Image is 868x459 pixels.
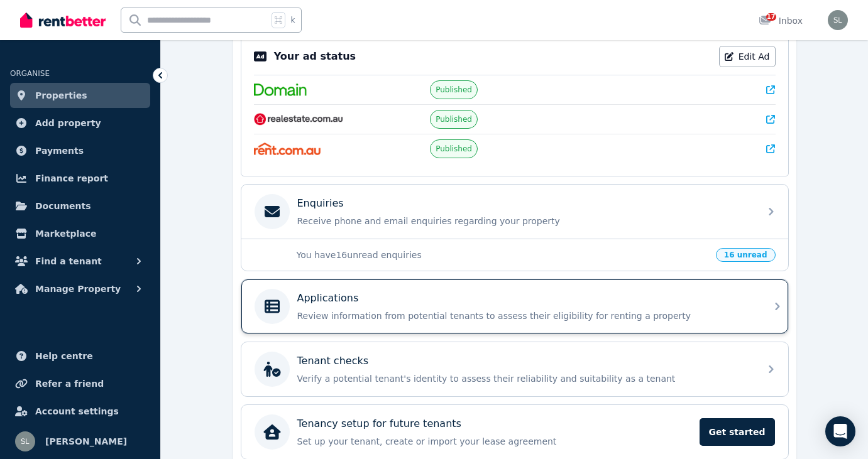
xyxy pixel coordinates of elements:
span: k [290,15,295,25]
p: Applications [297,291,359,306]
a: Edit Ad [719,46,776,67]
a: Properties [10,83,150,108]
p: You have 16 unread enquiries [297,249,708,261]
p: Tenancy setup for future tenants [297,416,461,431]
a: Tenancy setup for future tenantsSet up your tenant, create or import your lease agreementGet started [241,405,788,459]
button: Manage Property [10,276,150,301]
p: Set up your tenant, create or import your lease agreement [297,435,692,448]
a: Finance report [10,166,150,191]
p: Tenant checks [297,354,369,369]
span: Published [436,85,472,95]
span: Help centre [35,348,93,364]
span: 17 [766,13,776,21]
span: Finance report [35,171,108,186]
span: Get started [700,418,775,446]
img: Domain.com.au [254,84,307,96]
span: Account settings [35,404,119,419]
span: Add property [35,116,101,131]
img: Sean Lennon [828,10,848,30]
p: Your ad status [274,49,356,64]
span: Refer a friend [35,376,104,391]
a: Documents [10,193,150,219]
img: Rent.com.au [254,143,321,155]
img: RealEstate.com.au [254,113,344,126]
span: Published [436,144,472,154]
a: EnquiriesReceive phone and email enquiries regarding your property [241,185,788,239]
a: Help centre [10,343,150,369]
a: Refer a friend [10,371,150,396]
span: [PERSON_NAME] [45,434,127,449]
span: Manage Property [35,281,121,296]
p: Review information from potential tenants to assess their eligibility for renting a property [297,310,752,322]
button: Find a tenant [10,249,150,274]
span: Published [436,114,472,124]
a: Account settings [10,399,150,424]
div: Inbox [759,14,803,27]
span: Documents [35,198,91,213]
span: 16 unread [716,248,776,262]
div: Open Intercom Messenger [825,416,855,446]
p: Receive phone and email enquiries regarding your property [297,215,752,227]
span: ORGANISE [10,69,50,78]
img: RentBetter [20,11,106,30]
p: Enquiries [297,196,344,211]
a: Marketplace [10,221,150,246]
img: Sean Lennon [15,431,35,451]
a: Payments [10,138,150,163]
span: Find a tenant [35,254,102,269]
a: Add property [10,111,150,136]
a: ApplicationsReview information from potential tenants to assess their eligibility for renting a p... [241,279,788,333]
p: Verify a potential tenant's identity to assess their reliability and suitability as a tenant [297,372,752,385]
span: Marketplace [35,226,96,241]
span: Payments [35,143,84,158]
span: Properties [35,88,87,103]
a: Tenant checksVerify a potential tenant's identity to assess their reliability and suitability as ... [241,342,788,396]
